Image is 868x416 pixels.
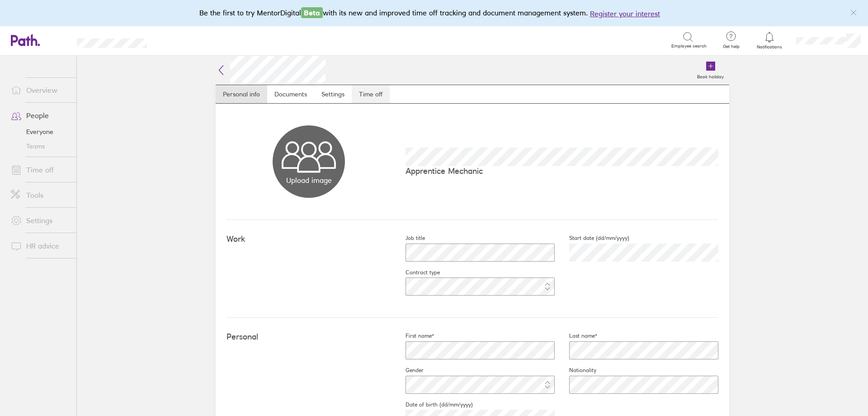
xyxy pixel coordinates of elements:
[717,44,746,49] span: Get help
[4,211,76,230] a: Settings
[199,7,669,19] div: Be the first to try MentorDigital with its new and improved time off tracking and document manage...
[555,367,596,374] label: Nationality
[590,8,660,19] button: Register your interest
[391,367,424,374] label: Gender
[4,237,76,255] a: HR advice
[4,161,76,179] a: Time off
[171,36,194,44] div: Search
[216,85,267,103] a: Personal info
[555,332,597,339] label: Last name*
[226,234,391,244] h4: Work
[406,166,718,176] p: Apprentice Mechanic
[4,106,76,124] a: People
[314,85,352,103] a: Settings
[391,269,440,276] label: Contract type
[755,31,784,50] a: Notifications
[352,85,390,103] a: Time off
[692,72,729,80] label: Book holiday
[391,401,473,408] label: Date of birth (dd/mm/yyyy)
[226,332,391,342] h4: Personal
[692,56,729,85] a: Book holiday
[4,139,76,153] a: Teams
[391,234,425,242] label: Job title
[4,124,76,139] a: Everyone
[4,81,76,99] a: Overview
[267,85,314,103] a: Documents
[671,43,707,49] span: Employee search
[555,234,629,242] label: Start date (dd/mm/yyyy)
[301,7,323,18] span: Beta
[755,44,784,50] span: Notifications
[391,332,434,339] label: First name*
[4,186,76,204] a: Tools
